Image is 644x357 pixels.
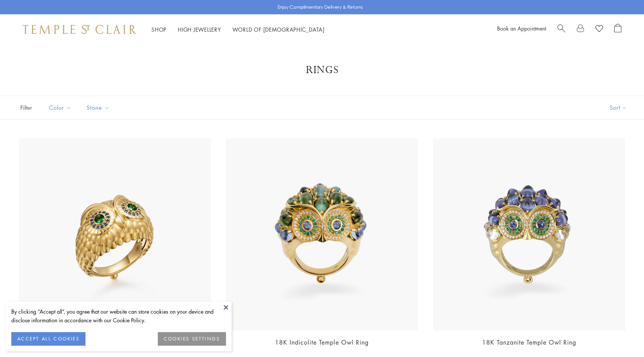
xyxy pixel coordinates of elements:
button: Show sort by [593,96,644,119]
p: Enjoy Complimentary Delivery & Returns [278,3,363,11]
a: View Wishlist [595,24,603,35]
button: ACCEPT ALL COOKIES [11,332,85,346]
img: R36865-OWLTGBS [19,138,211,331]
img: Temple St. Clair [23,25,136,34]
button: Color [43,99,77,116]
button: COOKIES SETTINGS [158,332,226,346]
button: Stone [81,99,115,116]
a: Search [557,24,565,35]
img: 18K Tanzanite Temple Owl Ring [433,138,625,331]
iframe: Gorgias live chat messenger [606,322,636,349]
div: By clicking “Accept all”, you agree that our website can store cookies on your device and disclos... [11,307,226,325]
a: ShopShop [151,26,166,33]
a: Book an Appointment [497,25,546,32]
a: World of [DEMOGRAPHIC_DATA]World of [DEMOGRAPHIC_DATA] [232,26,325,33]
nav: Main navigation [151,25,325,34]
span: Color [45,103,77,112]
h1: Rings [30,63,614,77]
a: 18K Indicolite Temple Owl Ring [275,338,369,346]
a: 18K Tanzanite Temple Owl Ring [482,338,576,346]
a: Open Shopping Bag [614,24,621,35]
img: 18K Indicolite Temple Owl Ring [226,138,418,331]
span: Stone [83,103,115,112]
a: High JewelleryHigh Jewellery [178,26,221,33]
